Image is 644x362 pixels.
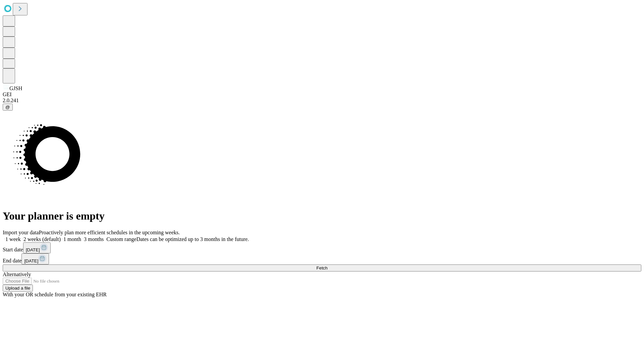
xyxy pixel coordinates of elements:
span: Dates can be optimized up to 3 months in the future. [137,236,249,242]
span: [DATE] [24,258,38,263]
span: [DATE] [26,247,40,252]
span: Proactively plan more efficient schedules in the upcoming weeks. [39,230,180,235]
button: [DATE] [21,253,49,264]
button: [DATE] [23,242,51,253]
div: Start date [3,242,641,253]
span: 2 weeks (default) [23,236,61,242]
button: @ [3,104,13,111]
span: Alternatively [3,271,31,277]
div: End date [3,253,641,264]
span: 1 week [5,236,21,242]
span: 1 month [63,236,81,242]
button: Fetch [3,264,641,271]
span: Import your data [3,230,39,235]
span: GJSH [9,85,22,91]
span: @ [5,105,10,110]
div: GEI [3,92,641,98]
button: Upload a file [3,285,33,292]
span: With your OR schedule from your existing EHR [3,292,107,297]
span: Fetch [316,265,327,270]
span: Custom range [106,236,136,242]
div: 2.0.241 [3,98,641,104]
h1: Your planner is empty [3,210,641,222]
span: 3 months [84,236,104,242]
